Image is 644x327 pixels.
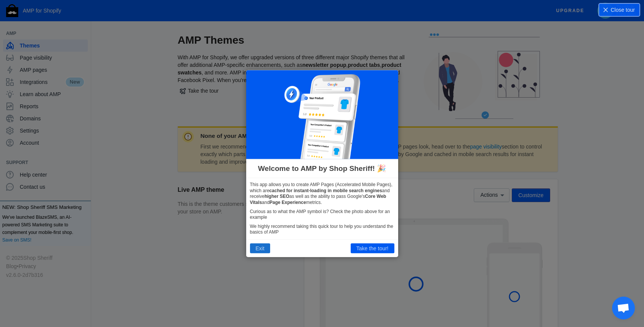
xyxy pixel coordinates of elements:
b: higher SEO [264,194,289,199]
p: This app allows you to create AMP Pages (Accelerated Mobile Pages), which are and receive as well... [250,182,394,205]
button: Exit [250,243,270,253]
span: Close tour [611,6,635,14]
b: cached for instant-loading in mobile search engines [269,188,382,193]
span: Welcome to AMP by Shop Sheriff! 🎉 [258,163,386,174]
button: Take the tour! [351,243,394,253]
img: phone-google_300x337.png [284,74,360,159]
b: Core Web Vitals [250,194,386,205]
p: We highly recommend taking this quick tour to help you understand the basics of AMP [250,223,394,235]
b: Page Experience [269,200,306,205]
div: Open chat [612,297,635,319]
p: Curious as to what the AMP symbol is? Check the photo above for an example [250,209,394,220]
